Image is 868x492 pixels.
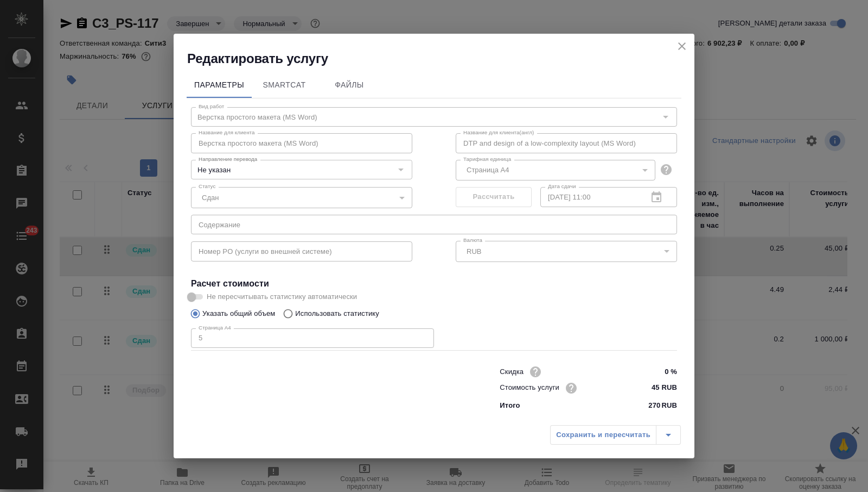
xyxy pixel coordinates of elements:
span: Файлы [323,78,375,92]
button: RUB [463,247,484,256]
p: Скидка [500,366,524,377]
button: Сдан [199,193,222,202]
p: Стоимость услуги [500,382,559,393]
div: RUB [456,241,677,261]
span: SmartCat [258,78,310,92]
p: Итого [500,400,520,411]
span: Не пересчитывать статистику автоматически [207,291,357,302]
p: Использовать статистику [295,308,379,319]
p: RUB [661,400,677,411]
h2: Редактировать услугу [187,50,694,67]
div: Сдан [191,187,412,208]
p: Указать общий объем [202,308,275,319]
button: Страница А4 [463,165,512,175]
input: ✎ Введи что-нибудь [636,364,677,379]
span: Параметры [193,78,245,92]
div: split button [550,425,681,445]
input: ✎ Введи что-нибудь [636,380,677,396]
button: close [674,38,690,54]
div: Страница А4 [456,160,655,180]
p: 270 [648,400,660,411]
h4: Расчет стоимости [191,277,677,290]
